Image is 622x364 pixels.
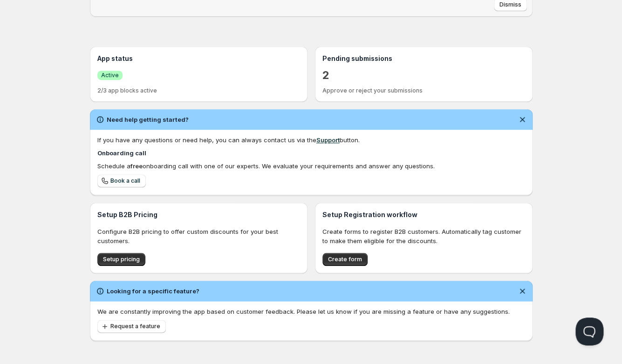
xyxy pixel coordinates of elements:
div: Schedule a onboarding call with one of our experts. We evaluate your requirements and answer any ... [97,161,525,171]
button: Dismiss notification [516,285,529,298]
h2: Looking for a specific feature? [107,286,199,296]
span: Book a call [110,177,140,185]
div: If you have any questions or need help, you can always contact us via the button. [97,135,525,145]
a: Book a call [97,174,146,187]
p: Configure B2B pricing to offer custom discounts for your best customers. [97,227,300,245]
p: We are constantly improving the app based on customer feedback. Please let us know if you are mis... [97,307,525,316]
h3: Pending submissions [322,54,525,63]
span: Create form [328,256,362,263]
button: Setup pricing [97,253,145,266]
button: Dismiss notification [516,113,529,126]
button: Request a feature [97,320,166,333]
a: Support [316,136,340,144]
h3: Setup Registration workflow [322,210,525,219]
iframe: Help Scout Beacon - Open [575,318,603,345]
p: Create forms to register B2B customers. Automatically tag customer to make them eligible for the ... [322,227,525,245]
b: free [130,162,143,170]
h4: Onboarding call [97,148,525,158]
button: Create form [322,253,368,266]
h3: App status [97,54,300,63]
span: Request a feature [110,323,160,330]
a: 2 [322,68,329,83]
h3: Setup B2B Pricing [97,210,300,219]
span: Dismiss [499,1,521,8]
p: 2/3 app blocks active [97,87,300,94]
span: Setup pricing [103,256,140,263]
span: Active [101,72,119,79]
a: SuccessActive [97,70,123,80]
h2: Need help getting started? [107,115,189,124]
p: Approve or reject your submissions [322,87,525,94]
